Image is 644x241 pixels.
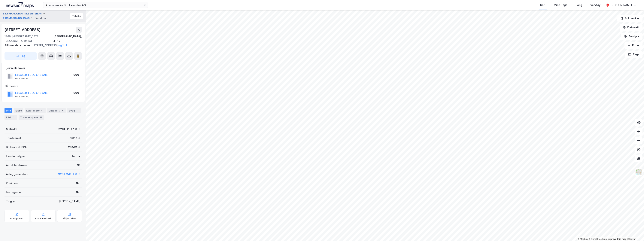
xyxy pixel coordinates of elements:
[6,181,18,185] div: Punktleie
[10,217,23,220] div: Arealplaner
[58,127,80,131] div: 3201-41-17-0-0
[5,84,82,88] div: Gårdeiere
[625,223,644,241] iframe: Chat Widget
[68,145,80,149] div: 20 513 ㎡
[35,16,46,20] div: Eiendom
[621,33,642,40] button: Analyse
[40,109,44,112] div: 31
[76,190,80,194] div: Nei
[63,217,76,220] div: Miljøstatus
[72,91,79,95] div: 100%
[6,127,18,131] div: Matrikkel
[12,115,16,119] div: 1
[611,3,632,7] div: [PERSON_NAME]
[5,44,32,47] span: Tilhørende adresser:
[5,52,37,60] button: Tag
[620,24,642,31] button: Datasett
[76,181,80,185] div: Nei
[540,3,545,7] div: Kart
[3,12,43,16] button: EIKSMARKA BUTIKKSENTER AS
[554,3,567,7] div: Mine Tags
[76,109,80,112] div: 1
[58,172,80,176] button: 3201-341-1-0-0
[72,73,79,77] div: 100%
[47,2,143,8] input: Søk på adresse, matrikkel, gårdeiere, leietakere eller personer
[39,115,43,119] div: 12
[5,27,41,33] div: [STREET_ADDRESS]
[5,66,82,70] div: Hjemmelshaver
[70,13,83,19] button: Tilbake
[60,109,64,112] div: 8
[70,136,80,140] div: 6 017 ㎡
[6,163,28,167] div: Antall leietakere
[6,190,21,194] div: Festegrunn
[35,217,51,220] div: Kommunekart
[6,172,28,176] div: Anleggseiendom
[6,145,28,149] div: Bruksareal (BRA)
[53,34,82,43] div: [GEOGRAPHIC_DATA], 41/17
[19,115,44,120] div: Transaksjoner
[625,51,642,58] button: Tags
[15,77,31,80] div: 943 404 607
[617,15,642,22] button: Bokmerker
[67,108,81,113] div: Bygg
[14,108,23,113] div: Eiere
[15,95,31,98] div: 943 404 607
[5,115,17,120] div: ESG
[608,238,626,240] a: Improve this map
[59,199,80,203] div: [PERSON_NAME]
[589,238,607,240] a: OpenStreetMap
[6,154,25,158] div: Eiendomstype
[6,199,17,203] div: Tinglyst
[71,154,80,158] div: Kontor
[6,136,21,140] div: Tomteareal
[5,108,12,113] div: Info
[3,16,30,20] button: EIKSMARKA BOLIG AS
[624,42,642,49] button: Filter
[47,108,66,113] div: Datasett
[578,238,588,240] a: Mapbox
[590,3,600,7] div: Verktøy
[6,2,34,8] img: logo.a4113a55bc3d86da70a041830d287a7e.svg
[576,3,582,7] div: Bolig
[25,108,46,113] div: Leietakere
[635,169,642,176] img: Z
[5,34,53,43] div: 1366, [GEOGRAPHIC_DATA], [GEOGRAPHIC_DATA]
[77,163,80,167] div: 31
[5,43,79,48] div: [STREET_ADDRESS]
